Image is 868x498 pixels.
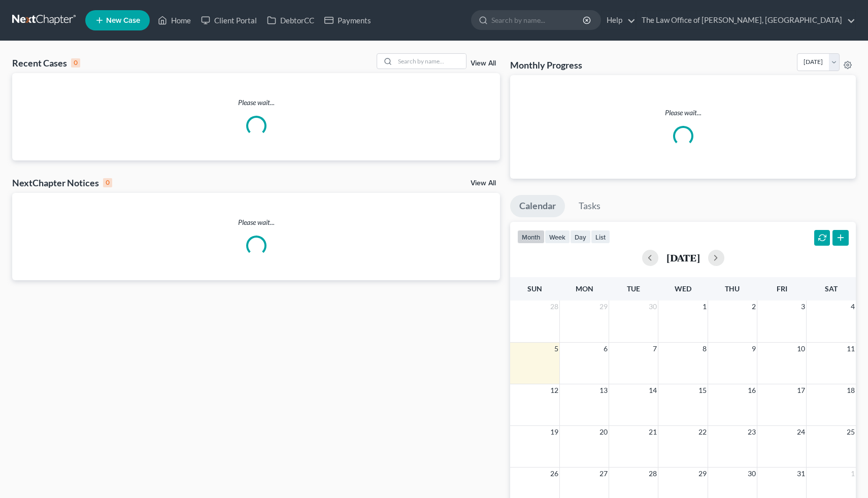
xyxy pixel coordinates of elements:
span: 5 [553,343,559,355]
span: 8 [702,343,708,355]
span: 2 [751,301,757,313]
span: 31 [796,468,806,480]
span: 1 [702,301,708,313]
span: 10 [796,343,806,355]
span: Fri [777,284,787,293]
span: Sat [825,284,838,293]
span: 30 [648,301,658,313]
span: 22 [697,426,708,438]
a: Help [602,11,636,29]
span: 17 [796,384,806,396]
a: DebtorCC [262,11,319,29]
span: 12 [549,384,559,396]
span: 18 [846,384,856,396]
span: 3 [800,301,806,313]
input: Search by name... [491,11,584,29]
h2: [DATE] [666,252,700,263]
span: 20 [598,426,609,438]
span: 9 [751,343,757,355]
span: New Case [106,17,140,24]
span: 26 [549,468,559,480]
a: Calendar [510,195,565,217]
span: Mon [576,284,593,293]
div: 0 [103,178,112,187]
span: 25 [846,426,856,438]
a: View All [471,180,496,187]
span: Sun [527,284,542,293]
div: 0 [71,58,80,68]
button: month [517,230,545,244]
span: 27 [598,468,609,480]
span: 7 [652,343,658,355]
a: Client Portal [196,11,262,29]
a: View All [471,60,496,67]
span: 23 [747,426,757,438]
p: Please wait... [12,97,500,108]
span: 11 [846,343,856,355]
p: Please wait... [12,217,500,227]
h3: Monthly Progress [510,59,582,71]
a: Tasks [570,195,610,217]
span: Wed [675,284,691,293]
a: Home [153,11,196,29]
a: The Law Office of [PERSON_NAME], [GEOGRAPHIC_DATA] [637,11,855,29]
span: 16 [747,384,757,396]
span: Thu [725,284,740,293]
span: 28 [549,301,559,313]
span: 14 [648,384,658,396]
input: Search by name... [395,54,466,69]
span: 19 [549,426,559,438]
span: 29 [598,301,609,313]
span: 24 [796,426,806,438]
span: 4 [850,301,856,313]
span: 21 [648,426,658,438]
a: Payments [319,11,376,29]
button: week [545,230,570,244]
span: 13 [598,384,609,396]
p: Please wait... [518,108,848,118]
span: 28 [648,468,658,480]
span: 15 [697,384,708,396]
span: 1 [850,468,856,480]
div: NextChapter Notices [12,177,112,189]
span: 6 [603,343,609,355]
button: day [570,230,591,244]
span: 30 [747,468,757,480]
span: 29 [697,468,708,480]
button: list [591,230,610,244]
span: Tue [627,284,640,293]
div: Recent Cases [12,57,80,69]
